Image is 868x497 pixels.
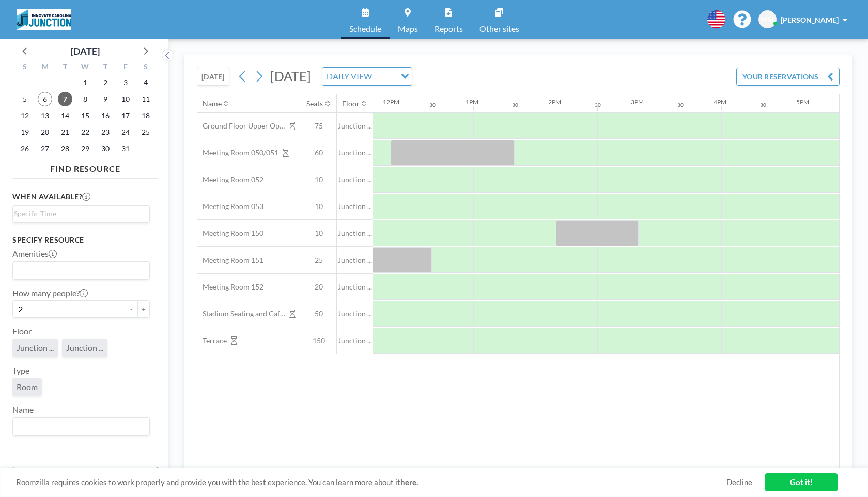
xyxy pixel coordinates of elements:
[118,125,133,139] span: Friday, October 24, 2025
[98,108,113,123] span: Thursday, October 16, 2025
[14,420,144,433] input: Search for option
[12,405,34,415] label: Name
[17,382,38,392] span: Room
[197,148,278,157] span: Meeting Room 050/051
[197,121,285,131] span: Ground Floor Upper Open Area
[71,44,100,58] div: [DATE]
[324,70,374,83] span: DAILY VIEW
[138,75,153,90] span: Saturday, October 4, 2025
[781,15,839,24] span: [PERSON_NAME]
[714,98,726,106] div: 4PM
[301,336,336,345] span: 150
[18,125,32,139] span: Sunday, October 19, 2025
[16,477,726,487] span: Roomzilla requires cookies to work properly and provide you with the best experience. You can lea...
[12,326,32,336] label: Floor
[203,99,222,108] div: Name
[342,99,360,108] div: Floor
[78,108,92,123] span: Wednesday, October 15, 2025
[383,98,399,106] div: 12PM
[631,98,644,106] div: 3PM
[736,68,840,86] button: YOUR RESERVATIONS
[118,92,133,106] span: Friday, October 10, 2025
[75,61,96,74] div: W
[435,25,463,33] span: Reports
[35,61,55,74] div: M
[58,141,72,156] span: Tuesday, October 28, 2025
[118,75,133,90] span: Friday, October 3, 2025
[78,141,92,156] span: Wednesday, October 29, 2025
[301,229,336,238] span: 10
[18,141,32,156] span: Sunday, October 26, 2025
[197,229,263,238] span: Meeting Room 150
[301,148,336,157] span: 60
[677,102,684,108] div: 30
[98,92,113,106] span: Thursday, October 9, 2025
[12,365,29,376] label: Type
[796,98,809,106] div: 5PM
[301,202,336,211] span: 10
[12,467,158,485] button: Clear all filters
[548,98,561,106] div: 2PM
[337,148,373,157] span: Junction ...
[38,108,52,123] span: Monday, October 13, 2025
[17,9,71,30] img: organization-logo
[138,125,153,139] span: Saturday, October 25, 2025
[337,229,373,238] span: Junction ...
[17,343,54,352] span: Junction ...
[337,282,373,292] span: Junction ...
[118,108,133,123] span: Friday, October 17, 2025
[762,15,774,24] span: HM
[78,125,92,139] span: Wednesday, October 22, 2025
[115,61,135,74] div: F
[13,418,149,435] div: Search for option
[197,202,263,211] span: Meeting Room 053
[38,141,52,156] span: Monday, October 27, 2025
[12,235,150,245] h3: Specify resource
[15,61,35,74] div: S
[512,102,518,108] div: 30
[322,68,412,85] div: Search for option
[398,25,418,33] span: Maps
[726,477,752,487] a: Decline
[13,206,149,221] div: Search for option
[270,68,311,84] span: [DATE]
[337,309,373,318] span: Junction ...
[18,108,32,123] span: Sunday, October 12, 2025
[12,249,57,259] label: Amenities
[13,262,149,279] div: Search for option
[197,282,263,292] span: Meeting Room 152
[337,255,373,265] span: Junction ...
[301,282,336,292] span: 20
[197,309,285,318] span: Stadium Seating and Cafe area
[78,75,92,90] span: Wednesday, October 1, 2025
[306,99,323,108] div: Seats
[197,175,263,184] span: Meeting Room 052
[337,336,373,345] span: Junction ...
[337,202,373,211] span: Junction ...
[760,102,766,108] div: 30
[595,102,601,108] div: 30
[58,125,72,139] span: Tuesday, October 21, 2025
[197,68,229,86] button: [DATE]
[765,473,838,491] a: Got it!
[95,61,115,74] div: T
[337,175,373,184] span: Junction ...
[429,102,436,108] div: 30
[137,300,150,318] button: +
[58,92,72,106] span: Tuesday, October 7, 2025
[301,121,336,131] span: 75
[12,159,158,174] h4: FIND RESOURCE
[479,25,519,33] span: Other sites
[38,92,52,106] span: Monday, October 6, 2025
[55,61,75,74] div: T
[78,92,92,106] span: Wednesday, October 8, 2025
[14,208,144,219] input: Search for option
[197,336,227,345] span: Terrace
[375,70,395,83] input: Search for option
[466,98,478,106] div: 1PM
[301,309,336,318] span: 50
[12,288,88,298] label: How many people?
[400,477,418,487] a: here.
[98,125,113,139] span: Thursday, October 23, 2025
[125,300,137,318] button: -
